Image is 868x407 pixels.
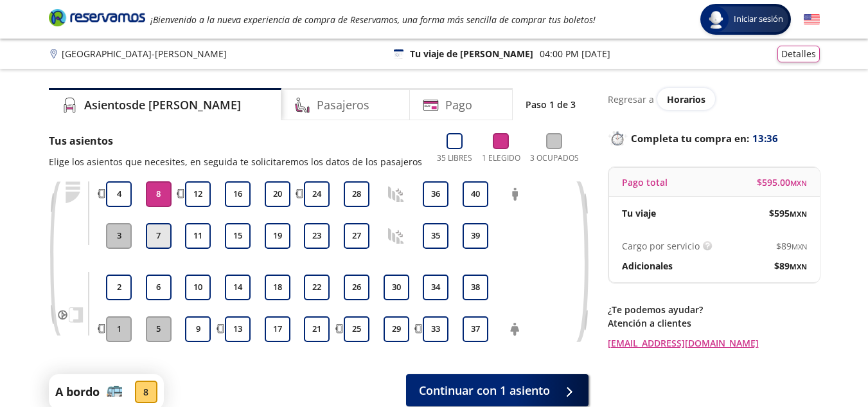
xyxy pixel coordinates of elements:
[776,239,807,253] span: $ 89
[530,152,579,164] p: 3 Ocupados
[792,242,807,251] small: MXN
[185,223,211,249] button: 11
[344,275,369,300] button: 26
[384,275,409,300] button: 30
[185,316,211,342] button: 9
[185,275,211,300] button: 10
[384,316,409,342] button: 29
[423,223,448,249] button: 35
[774,259,807,273] span: $ 89
[790,209,807,219] small: MXN
[463,275,488,300] button: 38
[304,275,330,300] button: 22
[146,275,172,300] button: 6
[265,316,290,342] button: 17
[622,239,700,253] p: Cargo por servicio
[622,206,656,220] p: Tu viaje
[729,13,788,26] span: Iniciar sesión
[55,383,100,401] p: A bordo
[608,88,820,110] div: Regresar a ver horarios
[49,155,422,168] p: Elige los asientos que necesites, en seguida te solicitaremos los datos de los pasajeros
[146,223,172,249] button: 7
[463,223,488,249] button: 39
[106,316,132,342] button: 1
[622,176,668,189] p: Pago total
[423,316,448,342] button: 33
[804,12,820,28] button: English
[265,223,290,249] button: 19
[304,316,330,342] button: 21
[225,223,251,249] button: 15
[622,259,673,273] p: Adicionales
[410,47,533,60] p: Tu viaje de [PERSON_NAME]
[540,47,610,60] p: 04:00 PM [DATE]
[317,96,369,114] h4: Pasajeros
[419,382,550,399] span: Continuar con 1 asiento
[344,181,369,207] button: 28
[445,96,472,114] h4: Pago
[406,374,589,406] button: Continuar con 1 asiento
[482,152,520,164] p: 1 Elegido
[106,181,132,207] button: 4
[135,381,157,403] div: 8
[49,8,145,31] a: Brand Logo
[106,275,132,300] button: 2
[752,131,778,146] span: 13:36
[84,96,241,114] h4: Asientos de [PERSON_NAME]
[793,332,855,394] iframe: Messagebird Livechat Widget
[49,8,145,27] i: Brand Logo
[265,275,290,300] button: 18
[608,129,820,147] p: Completa tu compra en :
[608,303,820,316] p: ¿Te podemos ayudar?
[423,181,448,207] button: 36
[463,316,488,342] button: 37
[667,93,705,105] span: Horarios
[185,181,211,207] button: 12
[344,316,369,342] button: 25
[265,181,290,207] button: 20
[526,98,576,111] p: Paso 1 de 3
[608,93,654,106] p: Regresar a
[608,316,820,330] p: Atención a clientes
[344,223,369,249] button: 27
[608,336,820,350] a: [EMAIL_ADDRESS][DOMAIN_NAME]
[225,181,251,207] button: 16
[437,152,472,164] p: 35 Libres
[150,14,596,26] em: ¡Bienvenido a la nueva experiencia de compra de Reservamos, una forma más sencilla de comprar tus...
[146,316,172,342] button: 5
[790,262,807,271] small: MXN
[225,275,251,300] button: 14
[757,176,807,189] span: $ 595.00
[463,181,488,207] button: 40
[62,47,227,60] p: [GEOGRAPHIC_DATA] - [PERSON_NAME]
[423,275,448,300] button: 34
[304,223,330,249] button: 23
[304,181,330,207] button: 24
[777,46,820,62] button: Detalles
[225,316,251,342] button: 13
[146,181,172,207] button: 8
[769,206,807,220] span: $ 595
[106,223,132,249] button: 3
[790,178,807,188] small: MXN
[49,133,422,149] p: Tus asientos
